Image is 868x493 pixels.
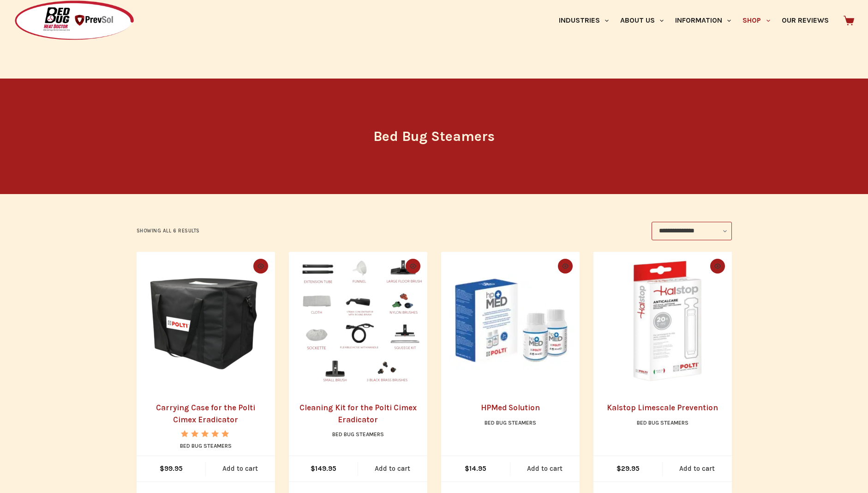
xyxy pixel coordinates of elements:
bdi: 14.95 [465,464,486,473]
a: HPMed Solution [481,403,540,412]
a: Kalstop Limescale Prevention [607,403,718,412]
span: $ [465,464,469,473]
div: Rated 5.00 out of 5 [181,430,230,437]
a: Add to cart: “HPMed Solution” [510,456,580,481]
span: $ [311,464,315,473]
a: Cleaning Kit for the Polti Cimex Eradicator [289,252,427,390]
a: Cleaning Kit for the Polti Cimex Eradicator [299,403,417,424]
h1: Bed Bug Steamers [261,126,607,147]
bdi: 99.95 [160,464,183,473]
span: $ [617,464,621,473]
span: Rated out of 5 [181,430,230,458]
button: Quick view toggle [558,259,573,274]
a: Bed Bug Steamers [485,420,536,426]
bdi: 149.95 [311,464,336,473]
p: Showing all 6 results [137,227,200,235]
a: HPMed Solution [441,252,580,390]
a: Bed Bug Steamers [180,443,232,449]
a: Bed Bug Steamers [332,431,384,438]
a: Add to cart: “Carrying Case for the Polti Cimex Eradicator” [206,456,275,481]
a: Add to cart: “Cleaning Kit for the Polti Cimex Eradicator” [358,456,427,481]
bdi: 29.95 [617,464,640,473]
select: Shop order [652,222,732,240]
a: Kalstop Limescale Prevention [593,252,732,390]
button: Quick view toggle [406,259,420,274]
a: Bed Bug Steamers [637,420,688,426]
a: Carrying Case for the Polti Cimex Eradicator [156,403,255,424]
a: Add to cart: “Kalstop Limescale Prevention” [663,456,732,481]
a: Carrying Case for the Polti Cimex Eradicator [137,252,275,390]
span: $ [160,464,164,473]
button: Quick view toggle [710,259,725,274]
button: Quick view toggle [253,259,268,274]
